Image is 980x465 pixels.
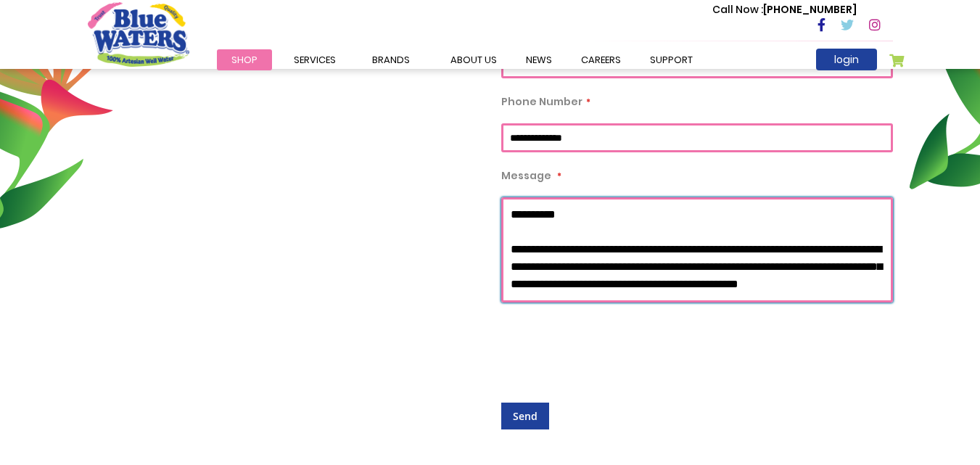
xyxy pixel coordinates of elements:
[88,2,189,66] a: store logo
[816,49,877,70] a: login
[231,53,258,67] span: Shop
[712,2,763,17] span: Call Now :
[501,403,549,429] button: Send
[501,168,551,183] span: Message
[712,2,857,17] p: [PHONE_NUMBER]
[501,94,582,109] span: Phone Number
[372,53,410,67] span: Brands
[511,49,567,70] a: News
[567,49,635,70] a: careers
[635,49,707,70] a: support
[436,49,511,70] a: about us
[513,409,538,423] span: Send
[501,317,722,374] iframe: reCAPTCHA
[294,53,336,67] span: Services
